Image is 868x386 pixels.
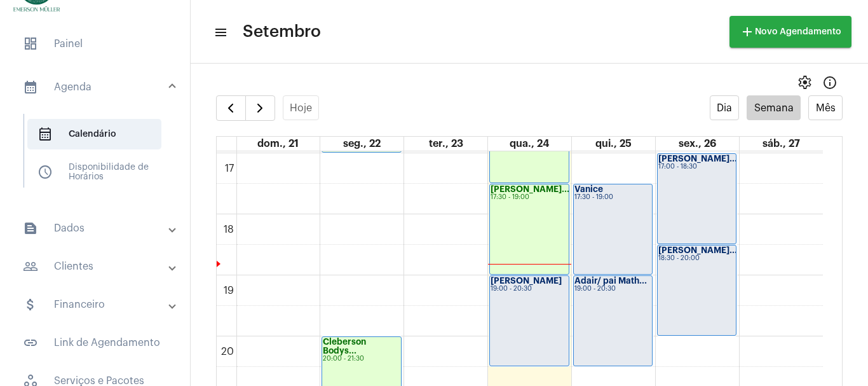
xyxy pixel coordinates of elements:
[676,137,719,151] a: 26 de setembro de 2025
[323,338,366,355] strong: Cleberson Bodys...
[221,285,236,296] div: 19
[283,95,320,120] button: Hoje
[37,127,53,142] span: sidenav icon
[593,137,634,151] a: 25 de setembro de 2025
[658,155,737,163] strong: [PERSON_NAME]...
[23,259,170,274] mat-panel-title: Clientes
[221,224,236,235] div: 18
[817,70,843,95] button: Info
[710,95,740,120] button: Dia
[23,79,170,95] mat-panel-title: Agenda
[23,259,38,274] mat-icon: sidenav icon
[13,327,177,358] span: Link de Agendamento
[491,194,568,201] div: 17:30 - 19:00
[245,95,275,121] button: Próximo Semana
[491,185,569,193] strong: [PERSON_NAME]...
[574,185,603,193] strong: Vanice
[760,137,803,151] a: 27 de setembro de 2025
[729,16,851,48] button: Novo Agendamento
[13,29,177,59] span: Painel
[214,25,226,40] mat-icon: sidenav icon
[792,70,817,95] button: settings
[37,165,53,180] span: sidenav icon
[23,221,170,236] mat-panel-title: Dados
[808,95,843,120] button: Mês
[797,75,812,90] span: settings
[8,107,190,205] div: sidenav iconAgenda
[23,221,38,236] mat-icon: sidenav icon
[658,255,736,262] div: 18:30 - 20:00
[491,286,568,293] div: 19:00 - 20:30
[740,24,755,39] mat-icon: add
[23,297,38,312] mat-icon: sidenav icon
[23,335,38,350] mat-icon: sidenav icon
[219,346,236,357] div: 20
[491,277,562,285] strong: [PERSON_NAME]
[23,36,38,52] span: sidenav icon
[8,67,190,107] mat-expansion-panel-header: sidenav iconAgenda
[574,286,652,293] div: 19:00 - 20:30
[574,194,652,201] div: 17:30 - 19:00
[27,119,161,149] span: Calendário
[243,22,321,42] span: Setembro
[255,137,301,151] a: 21 de setembro de 2025
[222,163,236,174] div: 17
[27,157,161,188] span: Disponibilidade de Horários
[822,75,837,90] mat-icon: Info
[8,251,190,282] mat-expansion-panel-header: sidenav iconClientes
[426,137,466,151] a: 23 de setembro de 2025
[341,137,383,151] a: 22 de setembro de 2025
[23,297,170,312] mat-panel-title: Financeiro
[747,95,801,120] button: Semana
[574,277,647,285] strong: Adair/ pai Math...
[23,79,38,95] mat-icon: sidenav icon
[8,289,190,320] mat-expansion-panel-header: sidenav iconFinanceiro
[216,95,246,121] button: Semana Anterior
[507,137,552,151] a: 24 de setembro de 2025
[323,355,400,362] div: 20:00 - 21:30
[658,163,736,170] div: 17:00 - 18:30
[658,246,737,254] strong: [PERSON_NAME]...
[8,213,190,244] mat-expansion-panel-header: sidenav iconDados
[740,27,841,36] span: Novo Agendamento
